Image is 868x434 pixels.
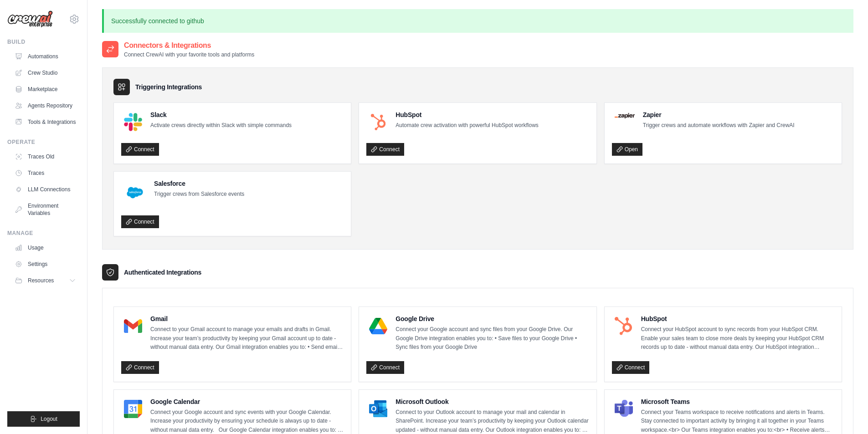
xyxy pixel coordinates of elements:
h3: Triggering Integrations [135,82,202,92]
a: Agents Repository [11,98,80,113]
img: Google Calendar Logo [124,400,142,418]
h4: Gmail [150,314,344,323]
a: Connect [121,143,159,156]
img: HubSpot Logo [369,113,387,131]
p: Successfully connected to github [102,9,853,33]
img: Salesforce Logo [124,182,146,204]
p: Trigger crews and automate workflows with Zapier and CrewAI [643,121,795,130]
img: Slack Logo [124,113,142,131]
h4: HubSpot [641,314,834,323]
h4: Salesforce [154,179,244,188]
img: HubSpot Logo [615,317,633,335]
a: Traces Old [11,149,80,164]
h3: Authenticated Integrations [124,268,201,277]
a: Connect [366,361,404,374]
img: Gmail Logo [124,317,142,335]
a: Open [612,143,642,156]
a: Tools & Integrations [11,115,80,129]
button: Logout [7,411,80,427]
p: Automate crew activation with powerful HubSpot workflows [395,121,538,130]
p: Connect your HubSpot account to sync records from your HubSpot CRM. Enable your sales team to clo... [641,325,834,352]
h4: Google Calendar [150,397,344,406]
h2: Connectors & Integrations [124,40,254,51]
a: Connect [121,361,159,374]
div: Manage [7,230,80,237]
div: Operate [7,138,80,146]
a: Connect [612,361,650,374]
h4: Microsoft Teams [641,397,834,406]
img: Microsoft Outlook Logo [369,400,387,418]
a: Settings [11,257,80,271]
img: Zapier Logo [615,113,635,118]
p: Connect your Google account and sync files from your Google Drive. Our Google Drive integration e... [395,325,589,352]
a: Crew Studio [11,66,80,80]
img: Logo [7,10,53,28]
a: Environment Variables [11,199,80,220]
span: Logout [41,415,57,423]
a: Automations [11,49,80,64]
p: Activate crews directly within Slack with simple commands [150,121,292,130]
h4: Slack [150,110,292,119]
img: Microsoft Teams Logo [615,400,633,418]
p: Connect CrewAI with your favorite tools and platforms [124,51,254,58]
span: Resources [28,277,54,284]
h4: Microsoft Outlook [395,397,589,406]
button: Resources [11,273,80,288]
h4: HubSpot [395,110,538,119]
a: Traces [11,166,80,180]
h4: Google Drive [395,314,589,323]
a: LLM Connections [11,182,80,197]
a: Marketplace [11,82,80,97]
a: Usage [11,240,80,255]
a: Connect [366,143,404,156]
h4: Zapier [643,110,795,119]
p: Trigger crews from Salesforce events [154,190,244,199]
img: Google Drive Logo [369,317,387,335]
p: Connect to your Gmail account to manage your emails and drafts in Gmail. Increase your team’s pro... [150,325,344,352]
div: Build [7,38,80,46]
a: Connect [121,215,159,228]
